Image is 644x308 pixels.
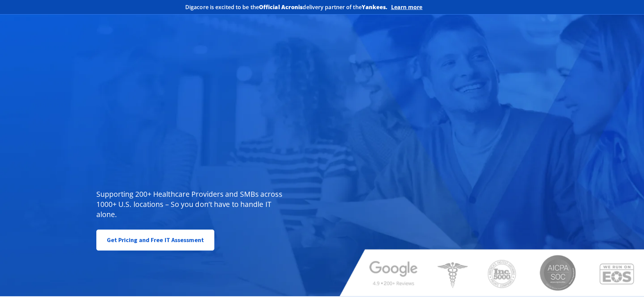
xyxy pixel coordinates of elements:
a: Get Pricing and Free IT Assessment [96,230,214,251]
img: Acronis [426,2,459,12]
h2: Digacore is excited to be the delivery partner of the [185,4,388,10]
p: Supporting 200+ Healthcare Providers and SMBs across 1000+ U.S. locations – So you don’t have to ... [96,189,285,219]
b: Yankees. [362,3,388,11]
span: Get Pricing and Free IT Assessment [107,233,204,247]
b: Official Acronis [259,3,303,11]
a: Learn more [391,4,423,10]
